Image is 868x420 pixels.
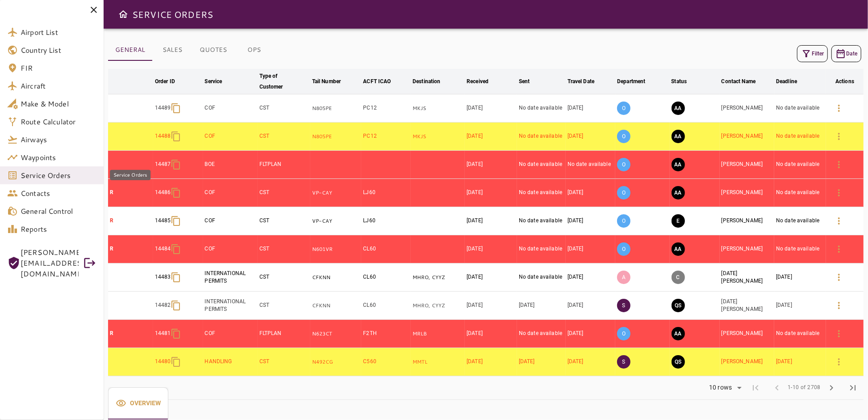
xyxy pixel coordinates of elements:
[722,76,768,87] span: Contact Name
[152,39,192,61] button: SALES
[672,299,685,312] button: QUOTE SENT
[465,292,517,320] td: [DATE]
[722,76,756,87] div: Contact Name
[703,381,745,395] div: 10 rows
[672,76,687,87] div: Status
[720,348,774,376] td: [PERSON_NAME]
[312,217,360,225] p: VP-CAY
[568,76,606,87] span: Travel Date
[566,94,615,123] td: [DATE]
[826,382,837,393] span: chevron_right
[831,45,861,62] button: Date
[155,76,187,87] span: Order ID
[258,263,310,292] td: CST
[203,207,258,235] td: COF
[517,123,566,151] td: No date available
[312,189,360,197] p: VP-CAY
[361,263,411,292] td: CL60
[203,123,258,151] td: COF
[110,217,151,225] p: R
[517,94,566,123] td: No date available
[566,179,615,207] td: [DATE]
[672,271,685,284] button: CANCELED
[566,348,615,376] td: [DATE]
[828,210,850,232] button: Details
[720,292,774,320] td: [DATE][PERSON_NAME]
[566,320,615,348] td: [DATE]
[720,263,774,292] td: [DATE][PERSON_NAME]
[774,94,826,123] td: No date available
[155,161,171,168] p: 14487
[774,207,826,235] td: No date available
[617,242,630,256] p: O
[672,158,685,171] button: AWAITING ASSIGNMENT
[312,330,360,338] p: N623CT
[517,151,566,179] td: No date available
[566,123,615,151] td: [DATE]
[566,263,615,292] td: [DATE]
[617,214,630,228] p: O
[566,235,615,263] td: [DATE]
[203,151,258,179] td: BOE
[155,245,171,253] p: 14484
[155,358,171,365] p: 14480
[155,301,171,309] p: 14482
[821,377,842,399] span: Next Page
[774,123,826,151] td: No date available
[828,126,850,147] button: Details
[413,358,463,366] p: MMTL
[774,235,826,263] td: No date available
[413,76,452,87] span: Destination
[566,207,615,235] td: [DATE]
[776,76,809,87] span: Deadline
[797,45,828,62] button: Filter
[258,151,310,179] td: FLTPLAN
[517,263,566,292] td: No date available
[155,104,171,112] p: 14489
[258,179,310,207] td: CST
[672,355,685,369] button: QUOTE SENT
[465,151,517,179] td: [DATE]
[568,76,594,87] div: Travel Date
[517,207,566,235] td: No date available
[720,235,774,263] td: [PERSON_NAME]
[21,27,96,38] span: Airport List
[132,7,213,21] h6: SERVICE ORDERS
[192,39,234,61] button: QUOTES
[774,151,826,179] td: No date available
[312,133,360,140] p: N805PE
[258,348,310,376] td: CST
[413,133,463,140] p: MKJS
[361,207,411,235] td: LJ60
[519,76,542,87] span: Sent
[413,330,463,338] p: MRLB
[258,320,310,348] td: FLTPLAN
[361,292,411,320] td: CL60
[465,348,517,376] td: [DATE]
[203,320,258,348] td: COF
[205,76,234,87] span: Service
[21,206,96,216] span: General Control
[203,235,258,263] td: COF
[745,377,766,399] span: First Page
[465,123,517,151] td: [DATE]
[776,76,797,87] div: Deadline
[110,170,150,180] div: Service Orders
[361,235,411,263] td: CL60
[720,151,774,179] td: [PERSON_NAME]
[205,76,222,87] div: Service
[258,123,310,151] td: CST
[258,292,310,320] td: CST
[465,320,517,348] td: [DATE]
[566,151,615,179] td: No date available
[21,63,96,73] span: FIR
[517,348,566,376] td: [DATE]
[774,348,826,376] td: [DATE]
[21,116,96,127] span: Route Calculator
[617,271,630,284] p: A
[617,76,645,87] div: Department
[720,179,774,207] td: [PERSON_NAME]
[617,102,630,115] p: O
[312,76,341,87] div: Tail Number
[312,358,360,366] p: N492CG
